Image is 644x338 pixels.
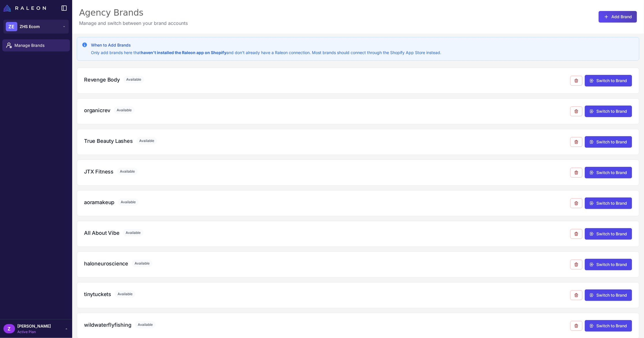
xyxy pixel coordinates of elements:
[84,168,113,176] h3: JTX Fitness
[585,259,632,270] button: Switch to Brand
[123,229,144,237] span: Available
[599,11,637,23] button: Add Brand
[585,320,632,332] button: Switch to Brand
[136,137,157,145] span: Available
[585,167,632,178] button: Switch to Brand
[585,106,632,117] button: Switch to Brand
[84,290,111,298] h3: tinytuckets
[2,39,70,51] a: Manage Brands
[570,106,582,116] button: Remove from agency
[114,106,135,114] span: Available
[570,260,582,269] button: Remove from agency
[585,197,632,209] button: Switch to Brand
[141,50,226,55] strong: haven't installed the Raleon app on Shopify
[123,76,144,83] span: Available
[84,76,120,84] h3: Revenge Body
[84,321,131,329] h3: wildwaterflyfishing
[79,7,188,19] div: Agency Brands
[6,22,17,31] div: ZE
[17,329,51,335] span: Active Plan
[115,290,135,298] span: Available
[570,137,582,147] button: Remove from agency
[14,42,65,49] span: Manage Brands
[585,228,632,240] button: Switch to Brand
[84,198,114,206] h3: aoramakeup
[20,23,40,30] span: ZHS Ecom
[3,5,46,12] img: Raleon Logo
[117,168,138,175] span: Available
[118,198,139,206] span: Available
[570,321,582,331] button: Remove from agency
[570,76,582,86] button: Remove from agency
[585,136,632,148] button: Switch to Brand
[84,260,128,267] h3: haloneuroscience
[84,137,133,145] h3: True Beauty Lashes
[3,20,69,34] button: ZEZHS Ecom
[570,198,582,208] button: Remove from agency
[79,20,188,27] p: Manage and switch between your brand accounts
[3,5,48,12] a: Raleon Logo
[84,229,119,237] h3: All About Vibe
[585,75,632,86] button: Switch to Brand
[17,323,51,329] span: [PERSON_NAME]
[91,49,441,56] p: Only add brands here that and don't already have a Raleon connection. Most brands should connect ...
[570,168,582,178] button: Remove from agency
[570,290,582,300] button: Remove from agency
[3,324,15,333] div: Z
[84,106,110,114] h3: organicrev
[132,260,152,267] span: Available
[135,321,156,328] span: Available
[570,229,582,239] button: Remove from agency
[585,289,632,301] button: Switch to Brand
[91,42,441,48] h3: When to Add Brands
